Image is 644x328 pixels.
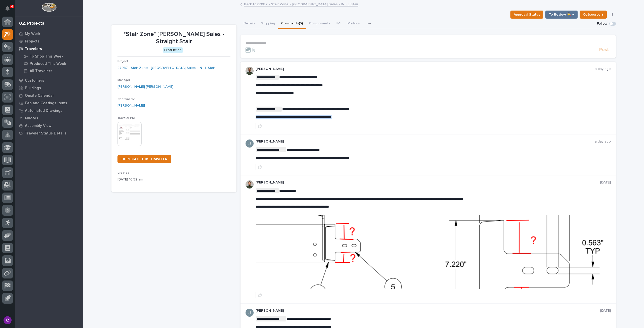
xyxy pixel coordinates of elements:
[344,19,363,29] button: Metrics
[25,32,40,36] p: My Work
[15,129,83,137] a: Traveler Status Details
[25,47,42,51] p: Travelers
[19,21,44,26] div: 02. Projects
[117,103,145,108] a: [PERSON_NAME]
[30,69,52,73] p: All Travelers
[122,157,167,161] span: DUPLICATE THIS TRAVELER
[246,67,254,75] img: AATXAJw4slNr5ea0WduZQVIpKGhdapBAGQ9xVsOeEvl5=s96-c
[2,3,13,14] button: Notifications
[163,47,183,53] div: Production
[117,117,136,120] span: Traveler PDF
[6,6,13,14] div: Notifications4
[256,164,264,170] button: like this post
[15,122,83,129] a: Assembly View
[117,79,130,82] span: Manager
[306,19,333,29] button: Components
[597,47,611,53] button: Post
[256,180,600,185] p: [PERSON_NAME]
[600,180,611,185] p: [DATE]
[244,1,358,7] a: Back to27087 - Stair Zone - [GEOGRAPHIC_DATA] Sales - IN - L Stair
[25,109,62,113] p: Automated Drawings
[15,92,83,99] a: Onsite Calendar
[15,84,83,92] a: Buildings
[19,67,83,74] a: All Travelers
[240,19,258,29] button: Details
[117,84,173,89] a: [PERSON_NAME] [PERSON_NAME]
[117,65,215,71] a: 27087 - Stair Zone - [GEOGRAPHIC_DATA] Sales - IN - L Stair
[30,62,66,66] p: Produced This Week
[42,3,56,12] img: Workspace Logo
[15,37,83,45] a: Projects
[256,67,595,71] p: [PERSON_NAME]
[256,309,600,313] p: [PERSON_NAME]
[595,67,611,71] p: a day ago
[117,98,135,101] span: Coordinator
[117,171,129,174] span: Created
[15,30,83,37] a: My Work
[25,116,38,121] p: Quotes
[256,292,264,298] button: like this post
[333,19,344,29] button: FAI
[15,99,83,107] a: Fab and Coatings Items
[30,54,63,59] p: To Shop This Week
[25,124,51,128] p: Assembly View
[25,101,67,106] p: Fab and Coatings Items
[25,39,39,44] p: Projects
[117,177,230,182] p: [DATE] 10:32 am
[11,5,13,8] p: 4
[549,12,574,18] span: To Review 👨‍🏭 →
[25,78,44,83] p: Customers
[25,86,41,90] p: Buildings
[25,93,54,98] p: Onsite Calendar
[514,12,540,18] span: Approval Status
[19,53,83,60] a: To Shop This Week
[15,107,83,114] a: Automated Drawings
[278,19,306,29] button: Comments (5)
[258,19,278,29] button: Shipping
[597,22,607,26] p: Follow
[256,123,264,129] button: like this post
[25,131,66,136] p: Traveler Status Details
[599,47,609,53] span: Post
[117,60,128,63] span: Project
[246,309,254,317] img: ACg8ocIJHU6JEmo4GV-3KL6HuSvSpWhSGqG5DdxF6tKpN6m2=s96-c
[246,139,254,148] img: ACg8ocIJHU6JEmo4GV-3KL6HuSvSpWhSGqG5DdxF6tKpN6m2=s96-c
[15,77,83,84] a: Customers
[246,180,254,189] img: AATXAJw4slNr5ea0WduZQVIpKGhdapBAGQ9xVsOeEvl5=s96-c
[595,139,611,144] p: a day ago
[117,31,230,45] p: *Stair Zone* [PERSON_NAME] Sales - Straight Stair
[583,12,603,18] span: Outsource ↑
[256,139,595,144] p: [PERSON_NAME]
[15,45,83,53] a: Travelers
[580,11,607,19] button: Outsource ↑
[600,309,611,313] p: [DATE]
[15,114,83,122] a: Quotes
[117,155,171,163] a: DUPLICATE THIS TRAVELER
[510,11,543,19] button: Approval Status
[19,60,83,67] a: Produced This Week
[2,315,13,325] button: users-avatar
[545,11,578,19] button: To Review 👨‍🏭 →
